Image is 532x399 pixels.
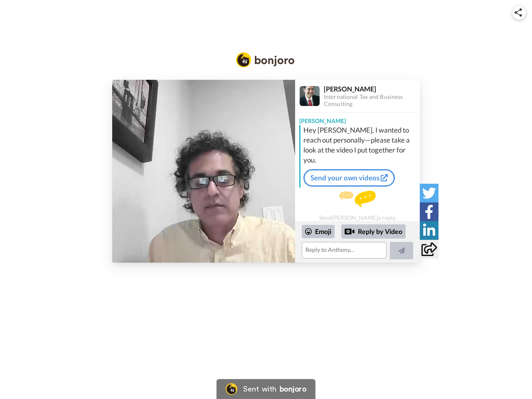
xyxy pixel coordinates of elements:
img: Profile Image [300,86,320,106]
div: Hey [PERSON_NAME], I wanted to reach out personally—please take a look at the video I put togethe... [303,125,418,165]
div: Reply by Video [345,227,355,236]
div: [PERSON_NAME] [324,85,419,93]
div: International Tax and Business Consulting [324,94,419,108]
img: ic_share.svg [515,8,522,17]
a: Send your own videos [303,169,395,187]
div: [PERSON_NAME] [295,113,420,125]
img: message.svg [339,191,376,207]
div: Emoji [302,225,335,238]
div: Reply by Video [341,224,406,239]
div: Send [PERSON_NAME] a reply. [295,191,420,221]
img: 806a0ea1-8d19-48c4-a1ee-7ed03ee64072-thumb.jpg [112,80,295,263]
img: Bonjoro Logo [236,52,294,67]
